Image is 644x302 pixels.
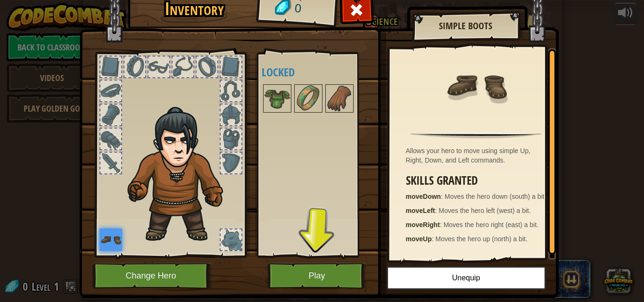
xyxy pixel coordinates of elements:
[410,132,541,139] img: hr.png
[123,106,239,244] img: hair_2.png
[421,21,510,31] h2: Simple Boots
[439,207,531,214] span: Moves the hero left (west) a bit.
[436,235,528,243] span: Moves the hero up (north) a bit.
[446,55,507,116] img: portrait.png
[440,221,444,229] span: :
[268,263,366,289] button: Play
[262,66,380,78] h4: Locked
[406,193,441,200] strong: moveDown
[264,85,290,112] img: portrait.png
[441,193,445,200] span: :
[406,174,551,187] h3: Skills Granted
[432,235,436,243] span: :
[295,85,322,112] img: portrait.png
[99,229,122,251] img: portrait.png
[445,193,546,200] span: Moves the hero down (south) a bit.
[92,263,212,289] button: Change Hero
[406,207,435,214] strong: moveLeft
[406,235,432,243] strong: moveUp
[406,146,551,165] div: Allows your hero to move using simple Up, Right, Down, and Left commands.
[444,221,539,229] span: Moves the hero right (east) a bit.
[326,85,353,112] img: portrait.png
[435,207,439,214] span: :
[387,266,546,290] button: Unequip
[406,221,440,229] strong: moveRight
